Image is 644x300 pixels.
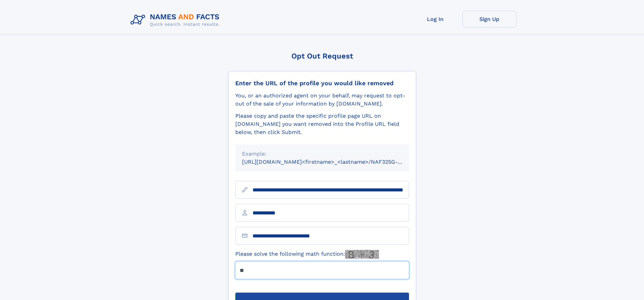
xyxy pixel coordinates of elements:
[235,112,409,136] div: Please copy and paste the specific profile page URL on [DOMAIN_NAME] you want removed into the Pr...
[235,250,379,259] label: Please solve the following math function:
[235,92,409,108] div: You, or an authorized agent on your behalf, may request to opt-out of the sale of your informatio...
[462,11,517,27] a: Sign Up
[228,52,416,60] div: Opt Out Request
[128,11,225,29] img: Logo Names and Facts
[235,79,409,87] div: Enter the URL of the profile you would like removed
[242,150,402,158] div: Example:
[408,11,462,27] a: Log In
[242,159,422,165] small: [URL][DOMAIN_NAME]<firstname>_<lastname>/NAF325G-xxxxxxxx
